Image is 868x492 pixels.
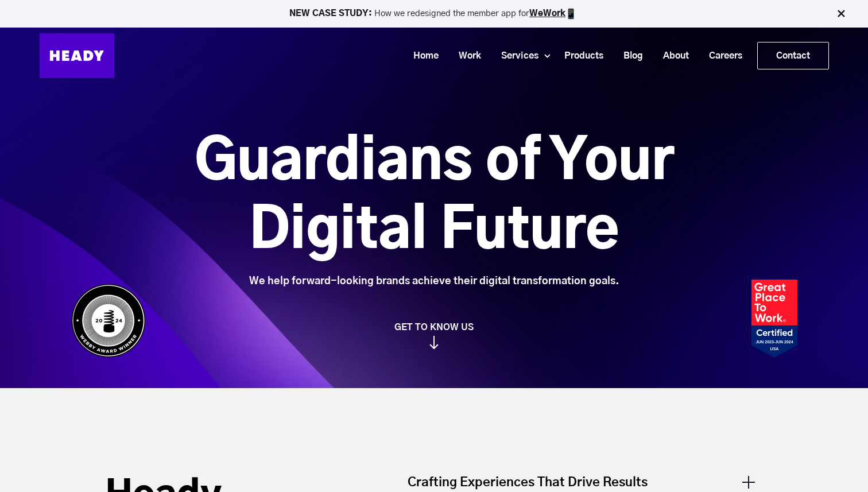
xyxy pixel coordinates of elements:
p: How we redesigned the member app for [5,8,863,20]
a: Services [487,45,544,67]
a: WeWork [529,9,565,18]
strong: NEW CASE STUDY: [289,9,374,18]
img: Heady_2023_Certification_Badge [751,280,797,358]
a: GET TO KNOW US [65,321,803,349]
h1: Guardians of Your Digital Future [130,128,738,266]
img: Close Bar [835,8,847,20]
img: Heady_WebbyAward_Winner-4 [71,284,146,358]
a: About [649,45,695,67]
a: Work [444,45,487,67]
img: Heady_Logo_Web-01 (1) [40,33,114,78]
div: We help forward-looking brands achieve their digital transformation goals. [130,275,738,288]
a: Blog [609,45,649,67]
a: Contact [758,42,828,69]
img: arrow_down [429,339,439,352]
a: Careers [695,45,748,67]
div: Navigation Menu [126,42,829,69]
a: Home [399,45,444,67]
a: Products [550,45,609,67]
img: app emoji [565,8,577,20]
